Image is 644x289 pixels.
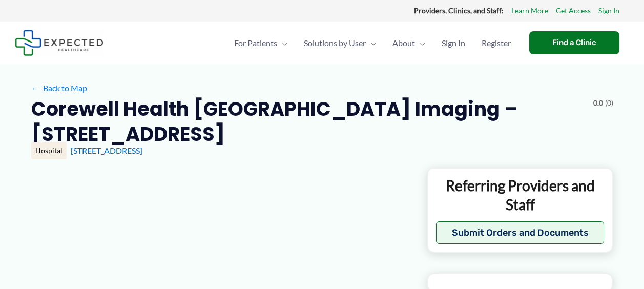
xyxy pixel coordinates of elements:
[414,6,504,15] strong: Providers, Clinics, and Staff:
[593,96,603,110] span: 0.0
[15,30,103,56] img: Expected Healthcare Logo - side, dark font, small
[473,25,519,61] a: Register
[226,25,519,61] nav: Primary Site Navigation
[234,25,277,61] span: For Patients
[31,83,41,93] span: ←
[605,96,613,110] span: (0)
[71,146,142,155] a: [STREET_ADDRESS]
[436,176,605,214] p: Referring Providers and Staff
[511,4,548,17] a: Learn More
[304,25,366,61] span: Solutions by User
[415,25,425,61] span: Menu Toggle
[392,25,415,61] span: About
[384,25,433,61] a: AboutMenu Toggle
[442,25,465,61] span: Sign In
[277,25,287,61] span: Menu Toggle
[31,96,585,147] h2: Corewell Health [GEOGRAPHIC_DATA] Imaging – [STREET_ADDRESS]
[31,142,67,159] div: Hospital
[482,25,511,61] span: Register
[598,4,619,17] a: Sign In
[433,25,473,61] a: Sign In
[556,4,591,17] a: Get Access
[296,25,384,61] a: Solutions by UserMenu Toggle
[529,31,619,54] a: Find a Clinic
[436,221,605,244] button: Submit Orders and Documents
[226,25,296,61] a: For PatientsMenu Toggle
[31,80,87,96] a: ←Back to Map
[366,25,376,61] span: Menu Toggle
